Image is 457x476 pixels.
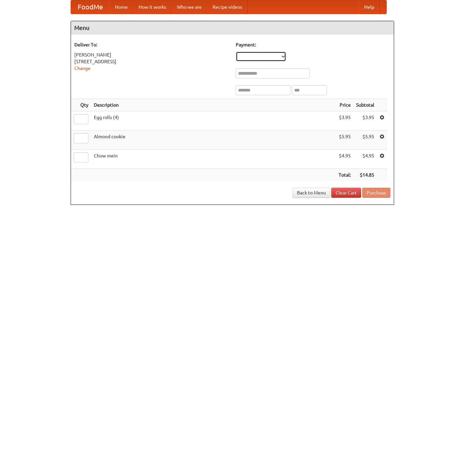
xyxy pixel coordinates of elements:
th: Total: [336,169,353,181]
h5: Deliver To: [74,41,229,48]
a: Change [74,66,90,71]
div: [PERSON_NAME] [74,51,229,58]
h4: Menu [71,21,394,35]
th: Qty [71,99,91,111]
a: Help [359,0,380,14]
td: Egg rolls (4) [91,111,336,131]
a: Who we are [172,0,207,14]
h5: Payment: [236,41,390,48]
a: How it works [133,0,172,14]
th: Subtotal [353,99,377,111]
td: $5.95 [353,131,377,150]
td: $5.95 [336,131,353,150]
a: Back to Menu [293,188,330,198]
td: $3.95 [353,111,377,131]
td: Almond cookie [91,131,336,150]
td: $4.95 [336,150,353,169]
td: $4.95 [353,150,377,169]
a: Clear Cart [331,188,361,198]
th: $14.85 [353,169,377,181]
th: Price [336,99,353,111]
button: Purchase [362,188,390,198]
div: [STREET_ADDRESS] [74,58,229,65]
a: Home [110,0,133,14]
a: Recipe videos [207,0,247,14]
a: FoodMe [71,0,110,14]
td: Chow mein [91,150,336,169]
td: $3.95 [336,111,353,131]
th: Description [91,99,336,111]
